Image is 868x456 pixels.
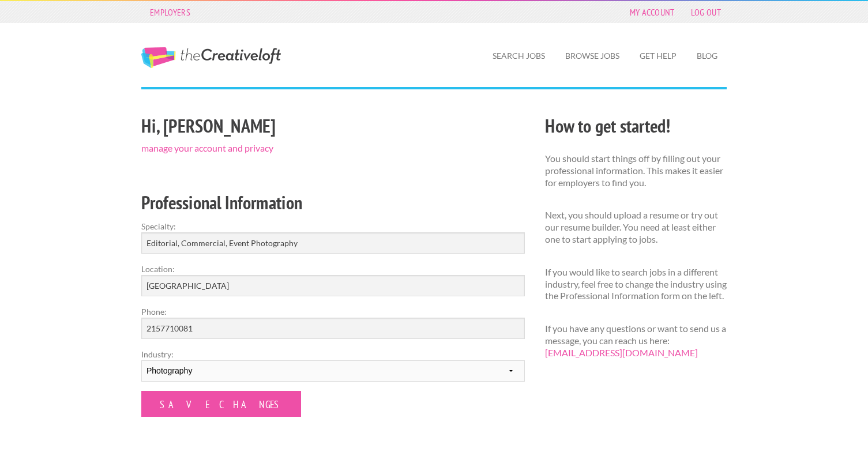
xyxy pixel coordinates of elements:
[141,275,525,296] input: e.g. New York, NY
[545,266,727,302] p: If you would like to search jobs in a different industry, feel free to change the industry using ...
[141,142,273,153] a: manage your account and privacy
[545,113,727,139] h2: How to get started!
[141,348,525,360] label: Industry:
[483,43,554,69] a: Search Jobs
[545,323,727,359] p: If you have any questions or want to send us a message, you can reach us here:
[141,306,525,318] label: Phone:
[624,4,681,20] a: My Account
[545,153,727,189] p: You should start things off by filling out your professional information. This makes it easier fo...
[141,318,525,339] input: Optional
[630,43,686,69] a: Get Help
[144,4,196,20] a: Employers
[556,43,629,69] a: Browse Jobs
[685,4,727,20] a: Log Out
[141,391,301,417] input: Save Changes
[141,47,281,68] a: The Creative Loft
[687,43,727,69] a: Blog
[141,220,525,232] label: Specialty:
[141,263,525,275] label: Location:
[545,209,727,245] p: Next, you should upload a resume or try out our resume builder. You need at least either one to s...
[545,347,698,358] a: [EMAIL_ADDRESS][DOMAIN_NAME]
[141,190,525,216] h2: Professional Information
[141,113,525,139] h2: Hi, [PERSON_NAME]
